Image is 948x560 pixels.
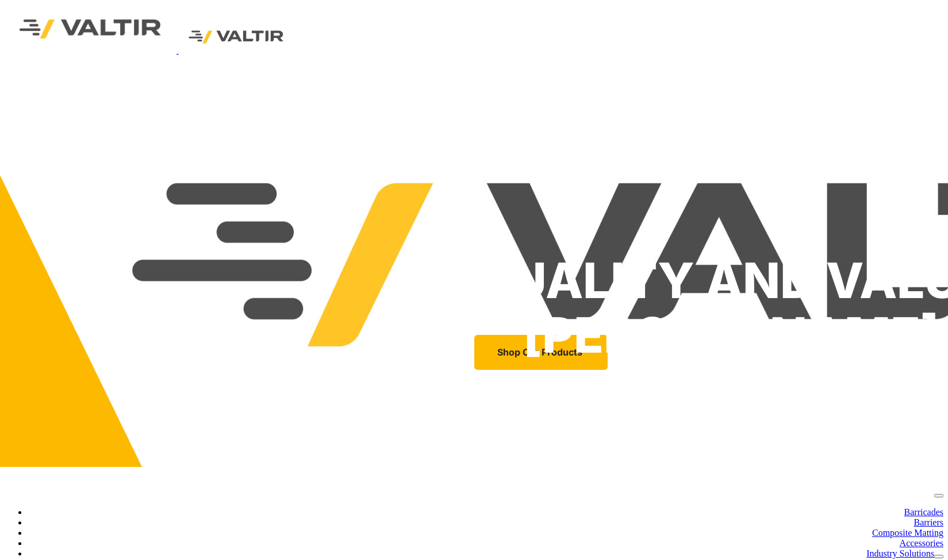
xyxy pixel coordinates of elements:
[934,494,943,497] button: menu toggle
[179,21,294,53] img: Valtir Rentals
[914,517,943,527] a: Barriers
[904,507,943,517] a: Barricades
[474,135,678,149] sr7-txt: Waterfilled Barriers & Barricades
[900,538,943,548] a: Accessories
[872,528,943,538] a: Composite Matting
[934,555,943,558] button: dropdown toggle
[866,549,934,558] a: Industry Solutions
